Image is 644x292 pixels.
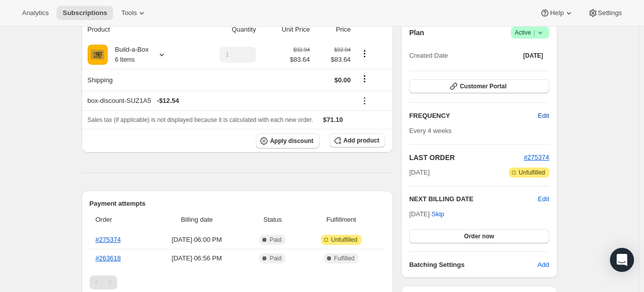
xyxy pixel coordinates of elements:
a: #275374 [96,236,121,243]
span: Every 4 weeks [409,127,452,134]
small: $92.94 [293,47,310,53]
a: #275374 [524,154,549,161]
span: Active [515,28,545,38]
span: $83.64 [290,55,310,65]
th: Quantity [192,19,259,41]
h2: LAST ORDER [409,153,524,163]
span: Help [550,9,563,17]
button: Subscriptions [57,6,113,20]
th: Order [90,209,149,231]
span: Order now [464,232,494,240]
span: $83.64 [316,55,351,65]
span: Add product [344,136,379,144]
span: [DATE] · [409,210,444,218]
span: Sales tax (if applicable) is not displayed because it is calculated with each new order. [88,116,313,123]
button: Edit [532,108,555,124]
span: Edit [538,111,549,121]
a: #263618 [96,254,121,262]
span: Subscriptions [63,9,107,17]
span: - $12.54 [157,96,179,106]
button: Help [534,6,579,20]
button: Skip [426,206,450,222]
th: Price [313,19,354,41]
th: Unit Price [259,19,313,41]
span: Paid [269,236,281,244]
span: [DATE] [523,52,543,60]
nav: Pagination [90,275,386,289]
div: box-discount-SUZ1A5 [88,96,351,106]
span: Unfulfilled [331,236,358,244]
img: product img [88,45,108,65]
button: Edit [538,194,549,204]
h2: NEXT BILLING DATE [409,194,538,204]
button: Shipping actions [357,73,373,84]
span: Skip [432,209,444,219]
button: Analytics [16,6,55,20]
h2: FREQUENCY [409,111,538,121]
span: $71.10 [323,116,343,123]
span: Unfulfilled [519,169,545,177]
button: Add [531,257,555,273]
button: Product actions [357,48,373,59]
small: 6 Items [115,56,135,63]
span: | [533,29,535,37]
button: Tools [115,6,153,20]
span: $0.00 [335,76,351,84]
div: Build-a-Box [108,45,149,65]
span: Created Date [409,51,448,61]
h6: Batching Settings [409,260,537,270]
h2: Plan [409,28,424,38]
h2: Payment attempts [90,199,386,209]
th: Shipping [82,69,192,91]
button: [DATE] [517,49,549,63]
span: Paid [269,254,281,262]
button: #275374 [524,153,549,163]
span: Analytics [22,9,49,17]
span: [DATE] · 06:56 PM [151,253,242,263]
span: [DATE] · 06:00 PM [151,235,242,245]
span: Status [248,215,297,225]
span: Add [537,260,549,270]
span: Fulfillment [303,215,379,225]
button: Customer Portal [409,79,549,93]
button: Order now [409,229,549,243]
small: $92.94 [334,47,351,53]
div: Open Intercom Messenger [610,248,634,272]
span: Apply discount [270,137,313,145]
span: Tools [121,9,137,17]
button: Add product [330,133,385,148]
th: Product [82,19,192,41]
span: Settings [598,9,622,17]
button: Apply discount [256,133,319,149]
button: Settings [582,6,628,20]
span: [DATE] [409,168,430,178]
span: Fulfilled [334,254,355,262]
span: Billing date [151,215,242,225]
span: Customer Portal [460,82,506,90]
